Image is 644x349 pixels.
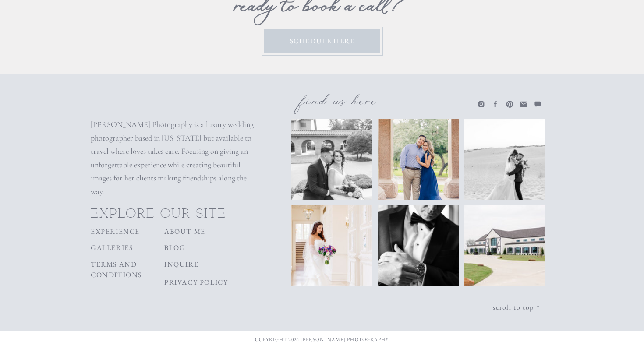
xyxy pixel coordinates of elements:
a: PRIVACY POLICY [164,277,243,286]
img: dallas-wedding-photographer-14 [291,205,372,286]
a: ABOUT ME [164,226,209,236]
a: EXPERIENCE [91,226,148,236]
img: dallas-wedding-photographer-6 [378,205,459,286]
a: scroll to top [493,302,538,311]
img: the-gardenia-wedding-photographer-1 [464,205,545,286]
img: austin-engagement-and-wedding-photographer-97 [378,119,459,200]
a: TERMS AND CONDITIONS [91,259,145,280]
a: BLOG [164,243,209,252]
a: INQUIRE [164,259,209,268]
p: [PERSON_NAME] Photography is a luxury wedding photographer based in [US_STATE] but available to t... [91,118,257,188]
img: midland-wedding-photographer-25 [291,119,372,200]
a: SCHEDULE HERE [283,36,361,46]
h2: find us here [301,90,447,108]
img: elopement-photographer-26 [464,119,545,200]
a: GALLERIES [91,243,136,252]
a: COPYRIGHT 2024 [PERSON_NAME] PHOTOGRAPHY [242,336,402,344]
h2: explore our site [91,202,270,220]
